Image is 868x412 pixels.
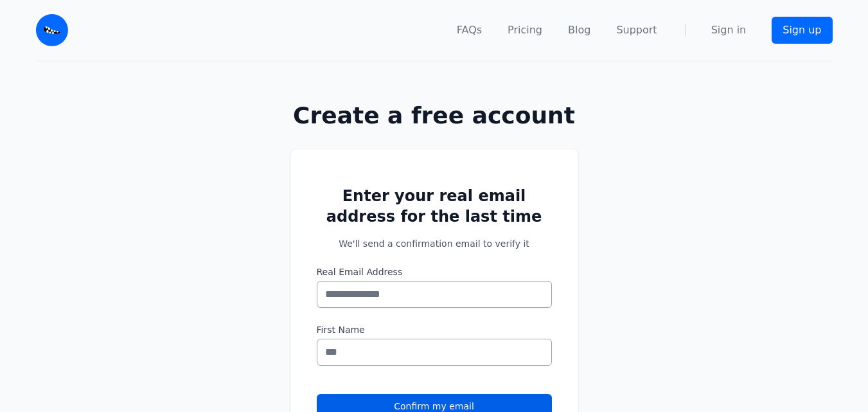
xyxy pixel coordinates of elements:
a: FAQs [457,22,482,38]
a: Sign in [711,22,747,38]
a: Pricing [508,22,542,38]
img: Email Monster [36,14,68,46]
a: Blog [568,22,590,38]
label: First Name [317,323,552,336]
a: Sign up [772,17,832,44]
p: We'll send a confirmation email to verify it [317,237,552,250]
label: Real Email Address [317,265,552,278]
a: Support [616,22,657,38]
h2: Enter your real email address for the last time [317,186,552,227]
h1: Create a free account [249,103,619,129]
